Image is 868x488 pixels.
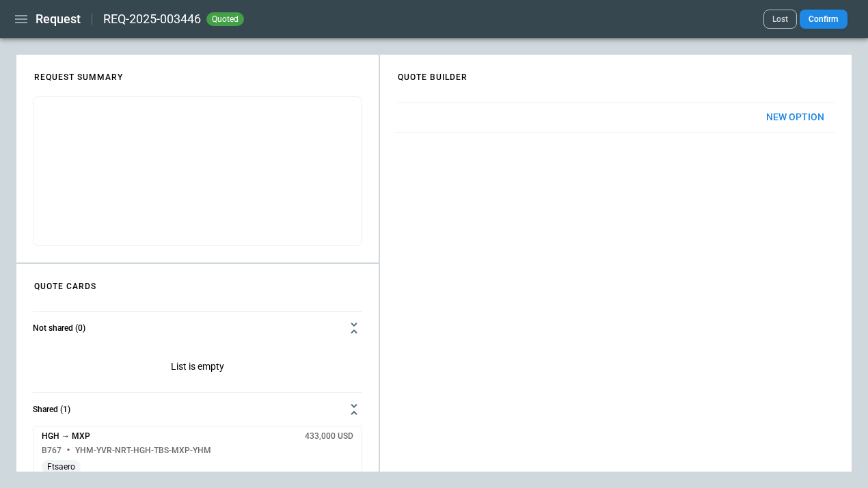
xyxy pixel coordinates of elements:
button: Not shared (0) [33,312,362,344]
h6: 433,000 USD [305,432,353,441]
p: List is empty [33,344,362,392]
div: Not shared (0) [33,344,362,392]
h6: HGH → MXP [42,432,90,441]
h4: QUOTE BUILDER [381,58,484,89]
h6: Shared (1) [33,405,70,414]
div: scrollable content [380,91,852,144]
span: Ftsaero [42,462,81,472]
h1: Request [36,11,81,27]
h4: QUOTE CARDS [18,267,113,298]
h6: B767 [42,446,62,455]
span: quoted [209,14,241,24]
button: Confirm [800,10,847,29]
h6: Not shared (0) [33,324,85,333]
button: New Option [755,103,835,132]
button: Lost [763,10,797,29]
h6: YHM-YVR-NRT-HGH-TBS-MXP-YHM [75,446,211,455]
h2: REQ-2025-003446 [103,11,201,27]
button: Shared (1) [33,393,362,426]
h4: REQUEST SUMMARY [18,58,139,89]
